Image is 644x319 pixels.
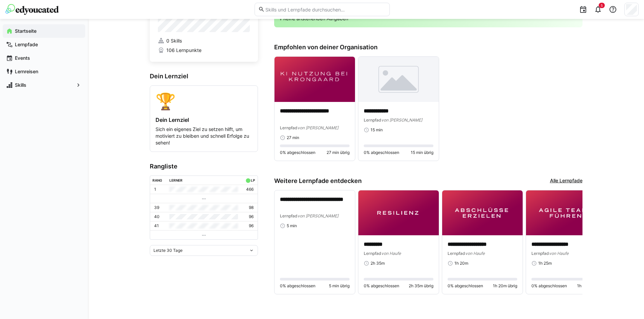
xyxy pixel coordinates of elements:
[156,126,252,146] p: Sich ein eigenes Ziel zu setzen hilft, um motiviert zu bleiben und schnell Erfolge zu sehen!
[249,214,254,219] p: 96
[169,178,183,182] div: Lerner
[364,117,381,123] span: Lernpfad
[493,283,517,289] span: 1h 20m übrig
[358,190,439,236] img: image
[150,73,258,80] h3: Dein Lernziel
[411,150,433,155] span: 15 min übrig
[538,261,552,266] span: 1h 25m
[166,37,182,44] span: 0 Skills
[287,223,297,229] span: 5 min
[280,125,297,130] span: Lernpfad
[297,213,338,218] span: von [PERSON_NAME]
[442,190,523,236] img: image
[601,3,603,7] span: 5
[371,261,385,266] span: 2h 35m
[156,91,252,111] div: 🏆
[156,116,252,123] h4: Dein Lernziel
[531,283,567,289] span: 0% abgeschlossen
[280,150,315,155] span: 0% abgeschlossen
[448,251,465,256] span: Lernpfad
[280,213,297,218] span: Lernpfad
[526,190,606,236] img: image
[246,187,254,192] p: 466
[274,44,582,51] h3: Empfohlen von deiner Organisation
[249,205,254,210] p: 98
[329,283,350,289] span: 5 min übrig
[154,205,159,210] p: 39
[381,251,401,256] span: von Haufe
[265,6,386,12] input: Skills und Lernpfade durchsuchen…
[280,283,315,289] span: 0% abgeschlossen
[166,47,201,54] span: 106 Lernpunkte
[327,150,350,155] span: 27 min übrig
[274,177,362,185] h3: Weitere Lernpfade entdecken
[531,251,549,256] span: Lernpfad
[152,178,162,182] div: Rang
[454,261,468,266] span: 1h 20m
[448,283,483,289] span: 0% abgeschlossen
[249,223,254,229] p: 96
[158,37,250,44] a: 0 Skills
[358,57,439,102] img: image
[381,117,422,123] span: von [PERSON_NAME]
[287,135,299,140] span: 27 min
[364,283,399,289] span: 0% abgeschlossen
[549,251,569,256] span: von Haufe
[409,283,433,289] span: 2h 35m übrig
[153,248,183,253] span: Letzte 30 Tage
[297,125,338,130] span: von [PERSON_NAME]
[154,223,159,229] p: 41
[154,187,156,192] p: 1
[364,251,381,256] span: Lernpfad
[251,178,255,182] div: LP
[550,177,582,185] a: Alle Lernpfade
[577,283,601,289] span: 1h 25m übrig
[364,150,399,155] span: 0% abgeschlossen
[154,214,160,219] p: 40
[150,163,258,170] h3: Rangliste
[465,251,485,256] span: von Haufe
[275,57,355,102] img: image
[371,127,383,133] span: 15 min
